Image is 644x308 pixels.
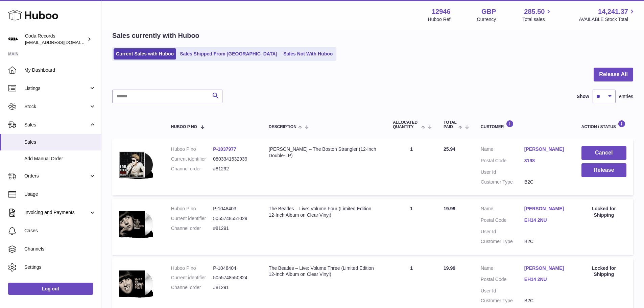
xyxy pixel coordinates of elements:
dt: Huboo P no [171,265,213,271]
dt: User Id [481,229,524,235]
span: 14,241.37 [598,7,628,16]
a: Sales Not With Huboo [281,48,335,60]
dd: P-1048403 [213,206,255,212]
dd: B2C [524,238,568,245]
dt: User Id [481,288,524,294]
a: 14,241.37 AVAILABLE Stock Total [579,7,636,23]
img: haz@pcatmedia.com [8,34,18,44]
span: Invoicing and Payments [24,209,89,216]
dt: Customer Type [481,179,524,185]
dt: Postal Code [481,217,524,225]
strong: 12946 [432,7,451,16]
dd: B2C [524,179,568,185]
span: Huboo P no [171,125,197,129]
a: 285.50 Total sales [522,7,552,23]
dt: Huboo P no [171,146,213,152]
dt: Current identifier [171,215,213,222]
a: Sales Shipped From [GEOGRAPHIC_DATA] [177,48,280,60]
dt: Current identifier [171,156,213,162]
a: P-1037977 [213,146,236,152]
div: The Beatles – Live: Volume Four (Limited Edition 12-Inch Album on Clear Vinyl) [269,206,379,218]
div: Huboo Ref [428,16,451,23]
dd: P-1048404 [213,265,255,271]
span: Cases [24,228,96,234]
button: Release [581,163,626,177]
dd: 5055748550824 [213,275,255,281]
h2: Sales currently with Huboo [112,31,199,40]
span: Sales [24,139,96,145]
td: 1 [386,199,437,255]
a: EH14 2NU [524,217,568,223]
span: Stock [24,103,89,110]
span: AVAILABLE Stock Total [579,16,636,23]
dt: Channel order [171,166,213,172]
span: 25.94 [444,146,455,152]
div: Locked for Shipping [581,206,626,218]
span: Listings [24,85,89,92]
span: My Dashboard [24,67,96,73]
dt: Current identifier [171,275,213,281]
dt: Channel order [171,225,213,232]
img: 1750341261.png [119,206,153,242]
span: Add Manual Order [24,156,96,162]
span: Description [269,125,296,129]
dt: Postal Code [481,158,524,166]
span: Orders [24,173,89,179]
span: ALLOCATED Quantity [393,120,420,129]
a: [PERSON_NAME] [524,206,568,212]
dt: Customer Type [481,238,524,245]
button: Release All [594,68,633,81]
dt: Channel order [171,284,213,291]
button: Cancel [581,146,626,160]
span: entries [619,93,633,100]
label: Show [577,93,589,100]
strong: GBP [481,7,496,16]
dt: Name [481,206,524,214]
dt: Name [481,265,524,273]
div: [PERSON_NAME] – The Boston Strangler (12-Inch Double-LP) [269,146,379,159]
dt: Customer Type [481,298,524,304]
div: Customer [481,120,568,129]
span: [EMAIL_ADDRESS][DOMAIN_NAME] [25,40,99,45]
span: 19.99 [444,265,455,271]
div: Locked for Shipping [581,265,626,278]
td: 1 [386,139,437,195]
img: 1750341330.png [119,265,153,302]
a: Current Sales with Huboo [114,48,176,60]
span: Usage [24,191,96,197]
span: 19.99 [444,206,455,211]
dt: Postal Code [481,276,524,284]
img: 1742321834.png [119,146,153,183]
div: Coda Records [25,33,86,46]
dd: #81292 [213,166,255,172]
a: Log out [8,283,93,295]
span: 285.50 [524,7,545,16]
dd: B2C [524,298,568,304]
span: Total paid [444,120,457,129]
dt: User Id [481,169,524,175]
span: Channels [24,246,96,252]
div: The Beatles – Live: Volume Three (Limited Edition 12-Inch Album on Clear Vinyl) [269,265,379,278]
dd: #81291 [213,225,255,232]
div: Currency [477,16,496,23]
dt: Huboo P no [171,206,213,212]
span: Settings [24,264,96,270]
a: [PERSON_NAME] [524,146,568,152]
a: [PERSON_NAME] [524,265,568,271]
span: Sales [24,122,89,128]
dd: 5055748551029 [213,215,255,222]
dd: #81291 [213,284,255,291]
a: EH14 2NU [524,276,568,283]
span: Total sales [522,16,552,23]
a: 3198 [524,158,568,164]
dt: Name [481,146,524,154]
div: Action / Status [581,120,626,129]
dd: 0803341532939 [213,156,255,162]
